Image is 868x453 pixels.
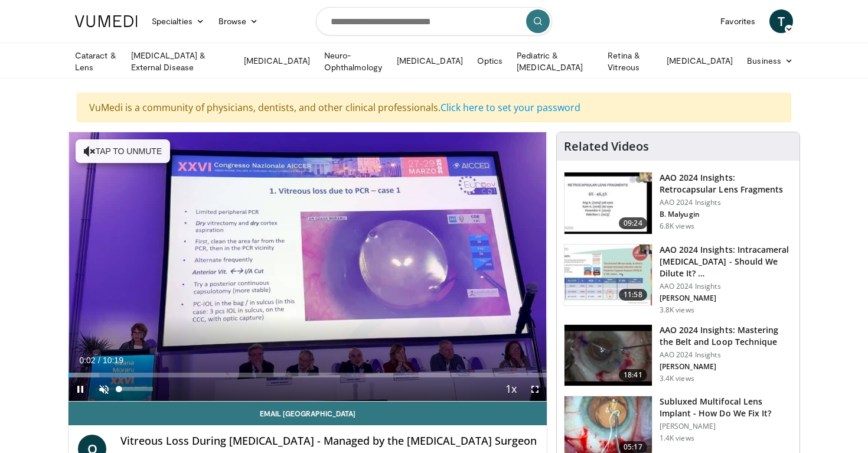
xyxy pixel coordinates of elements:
[660,49,740,73] a: [MEDICAL_DATA]
[660,244,792,279] h3: AAO 2024 Insights: Intracameral [MEDICAL_DATA] - Should We Dilute It? …
[660,294,792,303] p: [PERSON_NAME]
[145,9,211,33] a: Specialties
[660,396,792,419] h3: Subluxed Multifocal Lens Implant - How Do We Fix It?
[124,50,237,73] a: [MEDICAL_DATA] & External Disease
[103,356,123,365] span: 10:19
[619,289,647,301] span: 11:58
[390,49,470,73] a: [MEDICAL_DATA]
[619,217,647,229] span: 09:24
[564,139,649,154] h4: Related Videos
[523,377,547,401] button: Fullscreen
[68,50,124,73] a: Cataract & Lens
[660,422,792,431] p: [PERSON_NAME]
[564,172,792,234] a: 09:24 AAO 2024 Insights: Retrocapsular Lens Fragments AAO 2024 Insights B. Malyugin 6.8K views
[660,172,792,195] h3: AAO 2024 Insights: Retrocapsular Lens Fragments
[619,441,647,453] span: 05:17
[68,402,547,425] a: Email [GEOGRAPHIC_DATA]
[79,356,95,365] span: 0:02
[77,93,791,122] div: VuMedi is a community of physicians, dentists, and other clinical professionals.
[317,50,390,73] a: Neuro-Ophthalmology
[660,221,694,231] p: 6.8K views
[316,7,552,35] input: Search topics, interventions
[75,15,138,27] img: VuMedi Logo
[564,172,652,234] img: 01f52a5c-6a53-4eb2-8a1d-dad0d168ea80.150x105_q85_crop-smart_upscale.jpg
[660,434,694,443] p: 1.4K views
[564,325,652,386] img: 22a3a3a3-03de-4b31-bd81-a17540334f4a.150x105_q85_crop-smart_upscale.jpg
[510,50,601,73] a: Pediatric & [MEDICAL_DATA]
[440,101,580,114] a: Click here to set your password
[92,377,116,401] button: Unmute
[76,139,170,163] button: Tap to unmute
[68,377,92,401] button: Pause
[660,282,792,291] p: AAO 2024 Insights
[660,198,792,207] p: AAO 2024 Insights
[713,9,762,33] a: Favorites
[564,244,792,315] a: 11:58 AAO 2024 Insights: Intracameral [MEDICAL_DATA] - Should We Dilute It? … AAO 2024 Insights [...
[470,49,510,73] a: Optics
[601,50,660,73] a: Retina & Vitreous
[660,350,792,360] p: AAO 2024 Insights
[740,49,800,73] a: Business
[98,356,100,365] span: /
[211,9,266,33] a: Browse
[68,132,547,402] video-js: Video Player
[619,369,647,381] span: 18:41
[660,374,694,383] p: 3.4K views
[237,49,317,73] a: [MEDICAL_DATA]
[564,324,792,387] a: 18:41 AAO 2024 Insights: Mastering the Belt and Loop Technique AAO 2024 Insights [PERSON_NAME] 3....
[564,245,652,306] img: de733f49-b136-4bdc-9e00-4021288efeb7.150x105_q85_crop-smart_upscale.jpg
[660,305,694,315] p: 3.8K views
[769,9,793,33] a: T
[500,377,523,401] button: Playback Rate
[68,373,547,377] div: Progress Bar
[119,387,152,391] div: Volume Level
[660,210,792,219] p: B. Malyugin
[660,362,792,371] p: [PERSON_NAME]
[660,324,792,348] h3: AAO 2024 Insights: Mastering the Belt and Loop Technique
[120,435,537,448] h4: Vitreous Loss During [MEDICAL_DATA] - Managed by the [MEDICAL_DATA] Surgeon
